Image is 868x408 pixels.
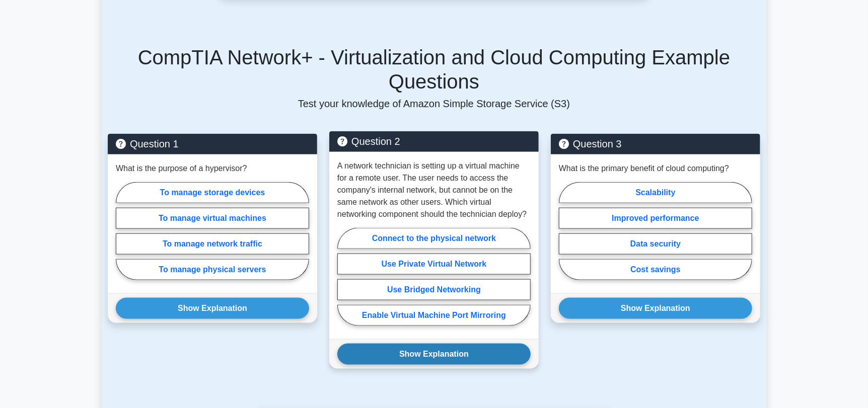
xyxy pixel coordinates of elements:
button: Show Explanation [116,298,309,319]
label: To manage network traffic [116,233,309,255]
h5: CompTIA Network+ - Virtualization and Cloud Computing Example Questions [108,45,760,94]
p: Test your knowledge of Amazon Simple Storage Service (S3) [108,98,760,110]
label: To manage physical servers [116,259,309,280]
label: Connect to the physical network [337,228,531,249]
button: Show Explanation [559,298,752,319]
label: Scalability [559,182,752,203]
label: Data security [559,233,752,255]
h5: Question 3 [559,138,752,150]
p: What is the primary benefit of cloud computing? [559,162,729,175]
label: Use Bridged Networking [337,279,531,300]
h5: Question 1 [116,138,309,150]
button: Show Explanation [337,344,531,365]
p: A network technician is setting up a virtual machine for a remote user. The user needs to access ... [337,160,531,220]
h5: Question 2 [337,135,531,147]
label: Cost savings [559,259,752,280]
label: To manage storage devices [116,182,309,203]
p: What is the purpose of a hypervisor? [116,162,247,175]
label: To manage virtual machines [116,208,309,229]
label: Use Private Virtual Network [337,254,531,275]
label: Enable Virtual Machine Port Mirroring [337,305,531,326]
label: Improved performance [559,208,752,229]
